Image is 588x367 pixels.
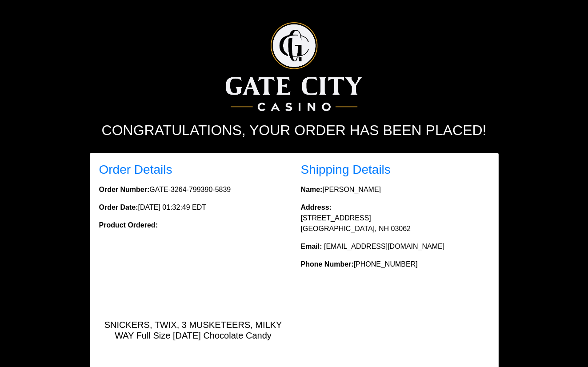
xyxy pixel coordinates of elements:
h3: Order Details [99,162,288,177]
strong: Order Date: [99,203,138,211]
p: GATE-3264-799390-5839 [99,184,288,195]
strong: Product Ordered: [99,221,158,229]
img: Logo [226,22,362,111]
h2: Congratulations, your order has been placed! [48,122,541,139]
h3: Shipping Details [301,162,489,177]
strong: Phone Number: [301,260,354,268]
strong: Email: [301,243,322,250]
h5: SNICKERS, TWIX, 3 MUSKETEERS, MILKY WAY Full Size [DATE] Chocolate Candy [99,319,288,341]
p: [DATE] 01:32:49 EDT [99,202,288,213]
p: [PHONE_NUMBER] [301,259,489,270]
p: [PERSON_NAME] [301,184,489,195]
p: [STREET_ADDRESS] [GEOGRAPHIC_DATA], NH 03062 [301,202,489,234]
strong: Address: [301,203,332,211]
strong: Name: [301,186,323,193]
p: [EMAIL_ADDRESS][DOMAIN_NAME] [301,241,489,252]
strong: Order Number: [99,186,150,193]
